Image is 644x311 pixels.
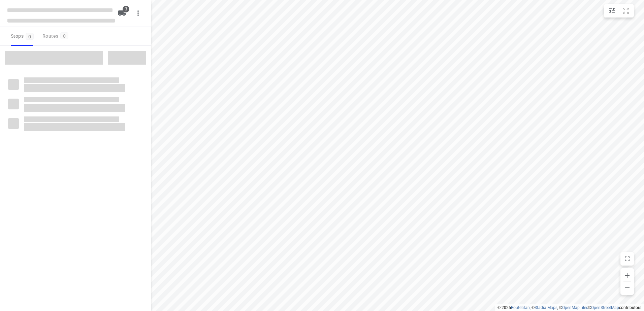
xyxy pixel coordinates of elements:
[535,305,557,310] a: Stadia Maps
[511,305,530,310] a: Routetitan
[562,305,588,310] a: OpenMapTiles
[591,305,619,310] a: OpenStreetMap
[604,4,634,18] div: small contained button group
[497,305,641,310] li: © 2025 , © , © © contributors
